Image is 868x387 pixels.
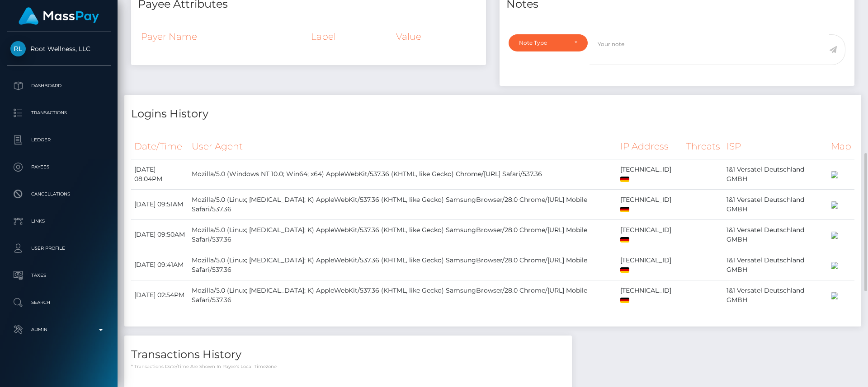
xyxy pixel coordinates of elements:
[19,7,99,25] img: MassPay Logo
[831,201,838,209] img: 200x100
[10,323,107,336] p: Admin
[131,159,189,189] td: [DATE] 08:04PM
[131,347,565,363] h4: Transactions History
[617,250,683,280] td: [TECHNICAL_ID]
[7,45,111,53] span: Root Wellness, LLC
[723,189,828,219] td: 1&1 Versatel Deutschland GMBH
[831,292,838,299] img: 200x100
[723,219,828,250] td: 1&1 Versatel Deutschland GMBH
[131,134,189,159] th: Date/Time
[10,296,107,309] p: Search
[10,106,107,120] p: Transactions
[7,264,111,287] a: Taxes
[189,159,617,189] td: Mozilla/5.0 (Windows NT 10.0; Win64; x64) AppleWebKit/537.36 (KHTML, like Gecko) Chrome/[URL] Saf...
[10,79,107,93] p: Dashboard
[723,250,828,280] td: 1&1 Versatel Deutschland GMBH
[189,219,617,250] td: Mozilla/5.0 (Linux; [MEDICAL_DATA]; K) AppleWebKit/537.36 (KHTML, like Gecko) SamsungBrowser/28.0...
[393,24,479,49] th: Value
[131,250,189,280] td: [DATE] 09:41AM
[7,156,111,178] a: Payees
[620,207,629,212] img: de.png
[831,171,838,178] img: 200x100
[189,280,617,310] td: Mozilla/5.0 (Linux; [MEDICAL_DATA]; K) AppleWebKit/537.36 (KHTML, like Gecko) SamsungBrowser/28.0...
[617,219,683,250] td: [TECHNICAL_ID]
[131,280,189,310] td: [DATE] 02:54PM
[189,134,617,159] th: User Agent
[723,159,828,189] td: 1&1 Versatel Deutschland GMBH
[828,134,854,159] th: Map
[617,189,683,219] td: [TECHNICAL_ID]
[7,75,111,97] a: Dashboard
[683,134,723,159] th: Threats
[131,363,565,370] p: * Transactions date/time are shown in payee's local timezone
[189,189,617,219] td: Mozilla/5.0 (Linux; [MEDICAL_DATA]; K) AppleWebKit/537.36 (KHTML, like Gecko) SamsungBrowser/28.0...
[7,129,111,151] a: Ledger
[7,318,111,341] a: Admin
[10,187,107,201] p: Cancellations
[620,267,629,273] img: de.png
[131,219,189,250] td: [DATE] 09:50AM
[308,24,393,49] th: Label
[620,177,629,182] img: de.png
[10,133,107,147] p: Ledger
[10,269,107,282] p: Taxes
[10,242,107,255] p: User Profile
[7,210,111,233] a: Links
[131,106,854,122] h4: Logins History
[138,24,308,49] th: Payer Name
[189,250,617,280] td: Mozilla/5.0 (Linux; [MEDICAL_DATA]; K) AppleWebKit/537.36 (KHTML, like Gecko) SamsungBrowser/28.0...
[617,134,683,159] th: IP Address
[831,262,838,269] img: 200x100
[131,189,189,219] td: [DATE] 09:51AM
[831,232,838,239] img: 200x100
[723,134,828,159] th: ISP
[7,291,111,314] a: Search
[617,280,683,310] td: [TECHNICAL_ID]
[10,41,26,56] img: Root Wellness, LLC
[10,214,107,228] p: Links
[509,34,588,51] button: Note Type
[519,39,567,47] div: Note Type
[617,159,683,189] td: [TECHNICAL_ID]
[7,237,111,260] a: User Profile
[7,183,111,205] a: Cancellations
[10,160,107,174] p: Payees
[620,298,629,303] img: de.png
[7,102,111,124] a: Transactions
[723,280,828,310] td: 1&1 Versatel Deutschland GMBH
[620,237,629,242] img: de.png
